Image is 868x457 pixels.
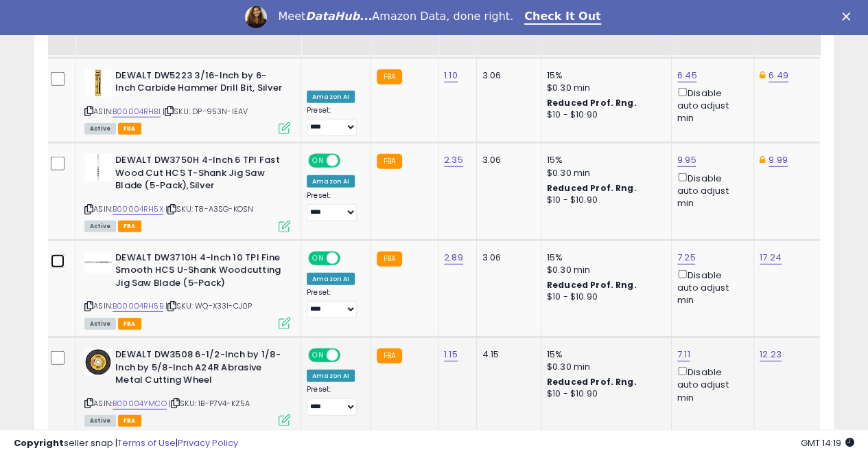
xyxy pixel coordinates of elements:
div: 15% [547,252,661,264]
div: Amazon AI [307,91,355,103]
div: Disable auto adjust min [677,267,743,307]
div: $10 - $10.90 [547,109,661,121]
div: Preset: [307,191,360,222]
div: Amazon AI [307,370,355,382]
a: 9.99 [769,153,788,167]
div: Disable auto adjust min [677,170,743,210]
div: 3.06 [482,252,530,264]
img: 319LUzLcJjL._SL40_.jpg [84,252,112,274]
div: Fulfillment Cost [482,6,535,35]
span: OFF [338,252,360,264]
div: seller snap | | [14,437,238,450]
div: Meet Amazon Data, done right. [278,10,513,23]
a: 2.35 [444,153,463,167]
span: | SKU: T8-A3SG-KOSN [165,203,253,214]
span: FBA [118,221,141,232]
img: 51luJnRPCxL._SL40_.jpg [84,348,112,376]
img: 41D9elZk-3L._SL40_.jpg [84,69,112,97]
i: DataHub... [305,10,372,23]
b: DEWALT DW3508 6-1/2-Inch by 1/8-Inch by 5/8-Inch A24R Abrasive Metal Cutting Wheel [115,348,282,390]
div: Preset: [307,106,360,137]
div: $10 - $10.90 [547,291,661,303]
span: All listings currently available for purchase on Amazon [84,123,116,135]
a: 1.15 [444,348,458,361]
span: | SKU: WQ-X33I-CJ0P [165,300,252,311]
div: 15% [547,154,661,166]
strong: Copyright [14,436,64,449]
b: Reduced Prof. Rng. [547,376,637,388]
b: DEWALT DW3710H 4-Inch 10 TPI Fine Smooth HCS U-Shank Woodcutting Jig Saw Blade (5-Pack) [115,252,282,293]
span: | SKU: DP-953N-IEAV [163,106,248,117]
div: Preset: [307,385,360,416]
a: Privacy Policy [178,436,238,449]
a: B00004RHBI [113,106,161,118]
div: Disable auto adjust min [677,364,743,404]
div: 15% [547,69,661,82]
div: $0.30 min [547,361,661,373]
img: Profile image for Georgie [245,6,267,28]
b: Reduced Prof. Rng. [547,279,637,291]
small: FBA [377,154,402,169]
span: OFF [338,155,360,167]
div: ASIN: [84,154,290,230]
div: Close [842,12,856,21]
a: 9.95 [677,153,696,167]
a: 6.49 [769,69,788,82]
span: All listings currently available for purchase on Amazon [84,415,116,427]
a: 7.25 [677,251,696,265]
small: FBA [377,252,402,267]
div: $10 - $10.90 [547,194,661,206]
span: FBA [118,415,141,427]
a: Check It Out [524,10,601,25]
span: | SKU: 1B-P7V4-KZ5A [169,398,250,409]
div: 3.06 [482,154,530,166]
a: B00004RH5X [113,203,163,215]
b: Reduced Prof. Rng. [547,97,637,109]
a: Terms of Use [117,436,176,449]
a: 12.23 [760,348,782,361]
span: All listings currently available for purchase on Amazon [84,221,116,232]
div: ASIN: [84,252,290,328]
div: 4.15 [482,348,530,361]
small: FBA [377,69,402,85]
b: DEWALT DW5223 3/16-Inch by 6-Inch Carbide Hammer Drill Bit, Silver [115,69,282,98]
span: All listings currently available for purchase on Amazon [84,318,116,330]
span: FBA [118,123,141,135]
div: Disable auto adjust min [677,85,743,125]
b: Reduced Prof. Rng. [547,182,637,194]
div: Preset: [307,288,360,319]
div: $10 - $10.90 [547,388,661,400]
a: 17.24 [760,251,782,265]
a: 2.89 [444,251,463,265]
span: ON [309,350,327,361]
b: DEWALT DW3750H 4-Inch 6 TPI Fast Wood Cut HCS T-Shank Jig Saw Blade (5-Pack),Silver [115,154,282,196]
a: B00004RH5B [113,300,163,312]
div: $0.30 min [547,82,661,94]
span: ON [309,155,327,167]
a: 7.11 [677,348,690,361]
a: B00004YMCO [113,398,167,410]
span: ON [309,252,327,264]
img: 21yWaDePldL._SL40_.jpg [84,154,112,181]
div: 3.06 [482,69,530,82]
span: 2025-10-12 14:19 GMT [801,436,854,449]
span: OFF [338,350,360,361]
div: $0.30 min [547,167,661,179]
div: Amazon AI [307,175,355,188]
a: 6.45 [677,69,697,82]
div: ASIN: [84,69,290,133]
span: FBA [118,318,141,330]
div: 15% [547,348,661,361]
a: 1.10 [444,69,458,82]
div: Amazon AI [307,273,355,285]
div: $0.30 min [547,264,661,276]
small: FBA [377,348,402,364]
